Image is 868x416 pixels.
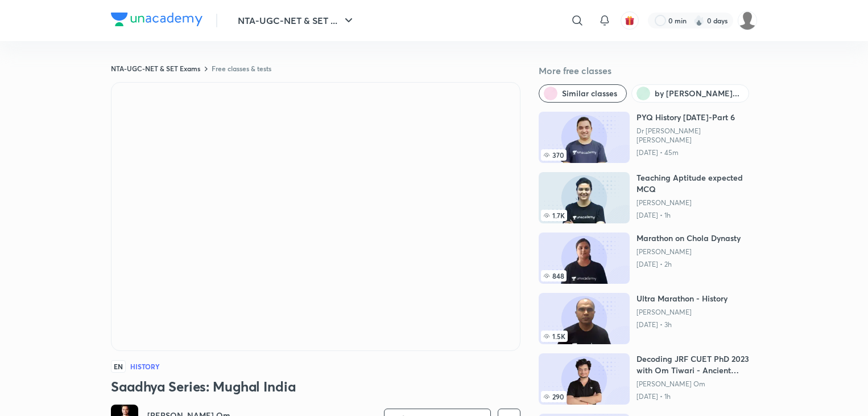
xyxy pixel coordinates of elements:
[738,11,757,30] img: SAKTHISRI
[541,210,567,221] span: 1.7K
[539,84,627,103] button: Similar classes
[562,88,617,99] span: Similar classes
[541,391,567,402] span: 290
[693,15,705,26] img: streak
[636,380,757,389] a: [PERSON_NAME] Om
[631,84,749,103] button: by Chandra Bhal Tiwari Om
[621,11,639,30] button: avatar
[636,353,757,376] h6: Decoding JRF CUET PhD 2023 with Om Tiwari - Ancient [GEOGRAPHIC_DATA] I
[111,64,200,73] a: NTA-UGC-NET & SET Exams
[625,15,635,26] img: avatar
[636,320,728,329] p: [DATE] • 3h
[539,64,757,78] h5: More free classes
[636,172,757,195] h6: Teaching Aptitude expected MCQ
[636,127,757,145] a: Dr [PERSON_NAME] [PERSON_NAME]
[231,9,362,32] button: NTA-UGC-NET & SET ...
[111,360,126,373] span: EN
[636,308,728,317] a: [PERSON_NAME]
[636,293,728,304] h6: Ultra Marathon - History
[541,270,567,282] span: 848
[111,13,202,29] a: Company Logo
[636,247,741,256] a: [PERSON_NAME]
[636,148,757,157] p: [DATE] • 45m
[111,83,520,350] iframe: Class
[130,363,160,370] h4: History
[636,211,757,220] p: [DATE] • 1h
[212,64,271,73] a: Free classes & tests
[111,377,520,395] h3: Saadhya Series: Mughal India
[636,260,741,269] p: [DATE] • 2h
[111,13,202,26] img: Company Logo
[541,331,568,342] span: 1.5K
[541,149,567,161] span: 370
[636,198,757,207] a: [PERSON_NAME]
[655,88,739,99] span: by Chandra Bhal Tiwari Om
[636,233,741,244] h6: Marathon on Chola Dynasty
[636,392,757,401] p: [DATE] • 1h
[636,112,757,123] h6: PYQ History [DATE]-Part 6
